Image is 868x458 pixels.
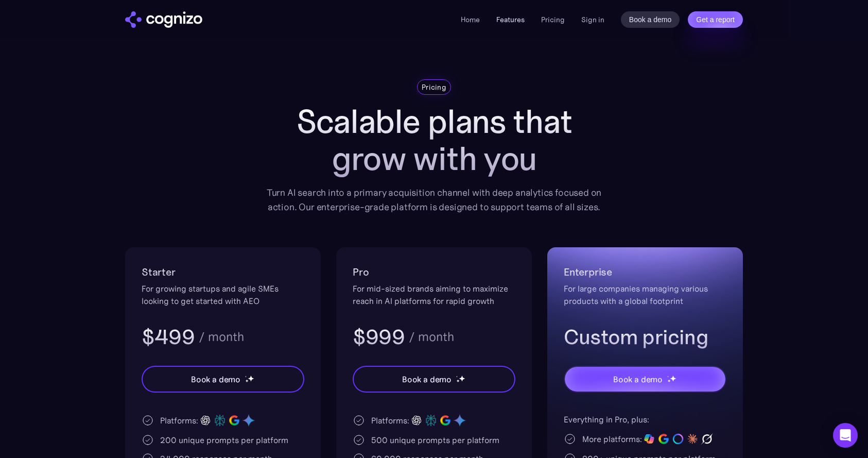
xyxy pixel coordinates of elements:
h3: Custom pricing [564,324,726,350]
a: Home [461,15,480,24]
h3: $499 [142,324,195,350]
a: Pricing [541,15,565,24]
img: cognizo logo [125,11,202,28]
a: Book a demostarstarstar [564,366,726,393]
div: 500 unique prompts per platform [371,434,499,446]
img: star [456,379,460,383]
div: Turn AI search into a primary acquisition channel with deep analytics focused on action. Our ente... [259,185,609,214]
div: Book a demo [402,373,452,385]
img: star [456,376,458,377]
div: For mid-sized brands aiming to maximize reach in AI platforms for rapid growth [353,282,515,307]
img: star [245,376,247,377]
div: / month [199,331,244,343]
h3: $999 [353,324,405,350]
img: star [245,379,249,383]
div: For growing startups and agile SMEs looking to get started with AEO [142,282,304,307]
div: For large companies managing various products with a global footprint [564,282,726,307]
img: star [459,375,465,382]
div: 200 unique prompts per platform [160,434,288,446]
h2: Pro [353,264,515,280]
img: star [248,375,254,382]
a: Book a demostarstarstar [142,366,304,393]
div: More platforms: [582,433,642,445]
div: Platforms: [371,414,409,427]
h1: Scalable plans that grow with you [259,103,609,177]
a: Features [496,15,525,24]
div: Pricing [422,82,446,92]
a: Book a demo [621,11,680,28]
a: Get a report [688,11,743,28]
div: Open Intercom Messenger [833,423,858,448]
div: Book a demo [191,373,240,385]
div: Everything in Pro, plus: [564,413,726,426]
h2: Enterprise [564,264,726,280]
a: Sign in [581,13,604,26]
a: home [125,11,202,28]
div: Book a demo [613,373,663,385]
h2: Starter [142,264,304,280]
img: star [667,376,669,377]
div: / month [409,331,454,343]
div: Platforms: [160,414,198,427]
img: star [667,379,671,383]
a: Book a demostarstarstar [353,366,515,393]
img: star [670,375,676,382]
